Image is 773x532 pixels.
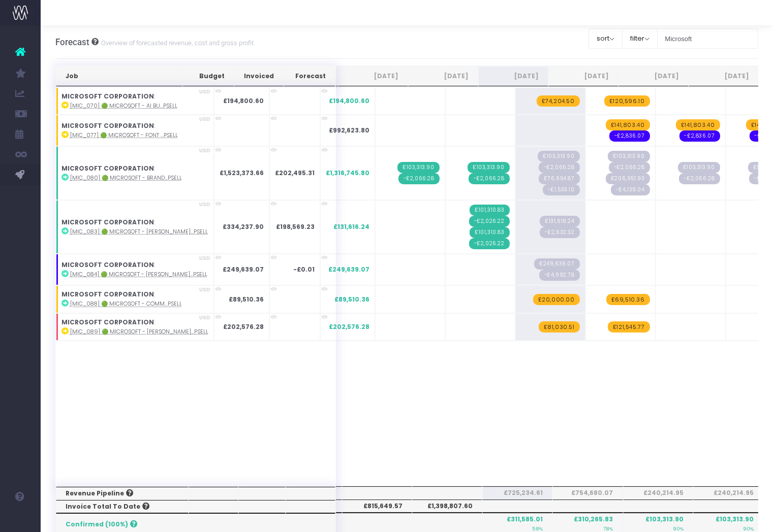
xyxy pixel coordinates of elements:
[678,162,720,173] span: Streamtime Draft Invoice: null – [MIC_080] 🟢 Microsoft - Brand Retainer FY26 - Brand - Upsell - 5
[539,173,580,184] span: Streamtime Draft Invoice: null – [MIC_080] 🟢 Microsoft - Brand Retainer FY26 - Brand - Upsell - 1
[329,322,369,331] span: £202,576.28
[540,216,580,227] span: Streamtime Draft Invoice: null – [MIC_083] 🟢 Microsoft - Rolling Thunder Approaches & Sizzles - B...
[99,37,254,47] small: Overview of forecasted revenue, cost and gross profit
[328,265,369,274] span: £249,639.07
[61,260,154,269] strong: MICROSOFT CORPORATION
[199,147,210,154] span: USD
[534,258,580,270] span: Streamtime Draft Invoice: null – [MIC_084] 🟢 Microsoft - Rolling Thunder Templates & Guidelines -...
[284,66,335,86] th: Forecast
[56,254,214,285] td: :
[199,314,210,321] span: USD
[56,500,189,513] th: Invoice Total To Date
[56,200,214,254] td: :
[338,66,408,86] th: Jul 25: activate to sort column ascending
[342,500,412,513] th: £815,649.57
[609,162,650,173] span: Streamtime Draft Invoice: null – [MIC_080] 🟢 Microsoft - Brand Retainer FY26 - Brand - Upsell
[199,88,210,95] span: USD
[619,66,689,86] th: Nov 25: activate to sort column ascending
[199,254,210,262] span: USD
[478,66,548,86] th: Sep 25: activate to sort column ascending
[679,130,720,142] span: wayahead Cost Forecast Item
[608,321,650,332] span: wayahead Revenue Forecast Item
[276,222,315,231] strong: £198,569.23
[70,131,178,139] abbr: [MIC_077] 🟢 Microsoft - Font X - Brand - Upsell
[70,271,207,278] abbr: [MIC_084] 🟢 Microsoft - Rolling Thunder Templates & Guidelines - Brand - Upsell
[608,151,650,162] span: Streamtime Draft Invoice: null – [MIC_080] 🟢 Microsoft - Brand Retainer FY26 - Brand - Upsell - 4
[679,173,720,184] span: Streamtime Draft Invoice: null – [MIC_080] 🟢 Microsoft - Brand Retainer FY26 - Brand - Upsell
[56,115,214,146] td: :
[70,328,208,336] abbr: [MIC_089] 🟢 Microsoft - Rolling Thunder - Retainer - Brand - Upsell
[398,173,440,184] span: Streamtime Invoice: 2425 – [MIC_080] 🟢 Microsoft - Brand Retainer FY26 - Brand - Upsell
[61,290,154,298] strong: MICROSOFT CORPORATION
[539,321,580,332] span: wayahead Revenue Forecast Item
[199,201,210,208] span: USD
[56,285,214,313] td: :
[689,66,759,86] th: Dec 25: activate to sort column ascending
[61,318,154,326] strong: MICROSOFT CORPORATION
[223,222,264,231] strong: £334,237.90
[333,222,369,231] span: £131,616.24
[673,524,684,532] small: 90%
[334,295,369,304] span: £89,510.36
[329,96,369,106] span: £194,800.60
[220,169,264,177] strong: £1,523,373.66
[611,184,650,195] span: Streamtime Draft Invoice: null – [MIC_080] 🟢 Microsoft - Brand Retainer FY26 - Brand - Upsell
[223,265,264,274] strong: £249,639.07
[70,102,177,110] abbr: [MIC_070] 🟢 Microsoft - AI Business Solutions VI - Brand - Upsell
[61,164,154,173] strong: MICROSOFT CORPORATION
[469,216,510,227] span: Streamtime Invoice: 2471 – [MIC_083] 🟢 Microsoft - Rolling Thunder Approaches & Sizzles - Brand -...
[70,300,182,308] abbr: [MIC_088] 🟢 Microsoft - Commercial RFQ - Brand - Upsell
[548,66,619,86] th: Oct 25: activate to sort column ascending
[606,294,650,305] span: wayahead Revenue Forecast Item
[693,486,763,500] th: £240,214.95
[543,184,580,195] span: Streamtime Draft Invoice: null – [MIC_080] 🟢 Microsoft - Brand Retainer FY26 - Brand - Upsell
[533,294,580,305] span: wayahead Revenue Forecast Item
[408,66,478,86] th: Aug 25: activate to sort column ascending
[606,173,650,184] span: Streamtime Draft Invoice: null – [MIC_080] 🟢 Microsoft - Brand Retainer FY26 - Brand - Upsell - 2
[326,169,369,178] span: £1,316,745.80
[743,524,754,532] small: 90%
[468,162,510,173] span: Streamtime Invoice: 2455 – [MIC_080] 🟢 Microsoft - Brand Retainer FY26 - Brand - Upsell - 2
[199,286,210,293] span: USD
[275,169,315,177] strong: £202,495.31
[538,151,580,162] span: Streamtime Draft Invoice: null – [MIC_080] 🟢 Microsoft - Brand Retainer FY26 - Brand - Upsell - 3
[293,265,315,274] strong: -£0.01
[539,162,580,173] span: Streamtime Draft Invoice: null – [MIC_080] 🟢 Microsoft - Brand Retainer FY26 - Brand - Upsell
[532,524,543,532] small: 58%
[537,95,580,107] span: wayahead Revenue Forecast Item
[606,119,650,130] span: wayahead Revenue Forecast Item
[482,486,552,500] th: £725,234.61
[676,119,720,130] span: wayahead Revenue Forecast Item
[182,66,235,86] th: Budget
[329,126,369,135] span: £992,623.80
[61,218,154,226] strong: MICROSOFT CORPORATION
[540,227,580,238] span: Streamtime Draft Invoice: null – [MIC_083] 🟢 Microsoft - Rolling Thunder Approaches & Sizzles - B...
[470,227,510,238] span: Streamtime Invoice: 2458 – [MIC_083] 🟢 Microsoft - Rolling Thunder Approaches & Sizzles - Brand -...
[552,486,623,500] th: £754,680.07
[13,512,28,527] img: images/default_profile_image.png
[56,87,214,115] td: :
[199,115,210,123] span: USD
[70,174,182,182] abbr: [MIC_080] 🟢 Microsoft - Brand Retainer FY26 - Brand - Upsell
[56,313,214,341] td: :
[604,95,650,107] span: wayahead Revenue Forecast Item
[70,228,208,236] abbr: [MIC_083] 🟢 Microsoft - Rolling Thunder Approaches & Sizzles - Brand - Upsell
[412,500,482,513] th: £1,398,807.60
[223,96,264,105] strong: £194,800.60
[56,146,214,200] td: :
[56,487,189,500] th: Revenue Pipeline
[539,270,580,281] span: Streamtime Draft Invoice: null – [MIC_084] 🟢 Microsoft - Rolling Thunder Templates & Guidelines -...
[55,37,89,47] span: Forecast
[623,486,693,500] th: £240,214.95
[234,66,284,86] th: Invoiced
[469,173,510,184] span: Streamtime Invoice: 2456 – [MIC_080] 🟢 Microsoft - Brand Retainer FY26 - Brand - Upsell
[470,205,510,216] span: Streamtime Invoice: 2470 – [MIC_083] 🟢 Microsoft - Rolling Thunder Approaches & Sizzles - Brand -...
[223,322,264,331] strong: £202,576.28
[229,295,264,304] strong: £89,510.36
[604,524,613,532] small: 78%
[609,130,650,142] span: wayahead Cost Forecast Item
[589,28,623,49] button: sort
